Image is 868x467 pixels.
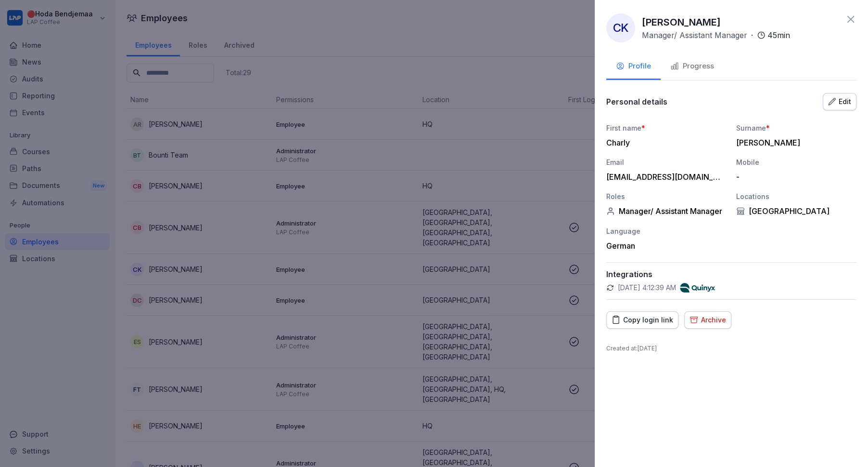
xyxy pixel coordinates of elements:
[642,29,790,41] div: ·
[670,61,714,72] div: Progress
[606,172,722,182] div: [EMAIL_ADDRESS][DOMAIN_NAME]
[736,172,852,182] div: -
[736,123,856,133] div: Surname
[736,138,852,147] div: [PERSON_NAME]
[606,226,727,236] div: Language
[606,311,678,329] button: Copy login link
[736,206,856,216] div: [GEOGRAPHIC_DATA]
[606,97,667,107] p: Personal details
[767,29,790,41] p: 45 min
[736,191,856,201] div: Locations
[606,123,727,133] div: First name
[606,206,727,216] div: Manager/ Assistant Manager
[606,344,856,353] p: Created at : [DATE]
[616,61,651,72] div: Profile
[661,54,724,80] button: Progress
[642,15,721,29] p: [PERSON_NAME]
[606,13,635,42] div: CK
[680,283,715,293] img: quinyx.png
[606,138,722,147] div: Charly
[689,315,726,325] div: Archive
[736,157,856,167] div: Mobile
[606,269,856,279] p: Integrations
[606,241,727,251] div: German
[684,311,731,329] button: Archive
[606,54,661,80] button: Profile
[606,157,727,167] div: Email
[618,283,676,293] p: [DATE] 4:12:39 AM
[828,96,851,107] div: Edit
[823,93,856,110] button: Edit
[606,191,727,201] div: Roles
[642,29,747,41] p: Manager/ Assistant Manager
[612,315,673,325] div: Copy login link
